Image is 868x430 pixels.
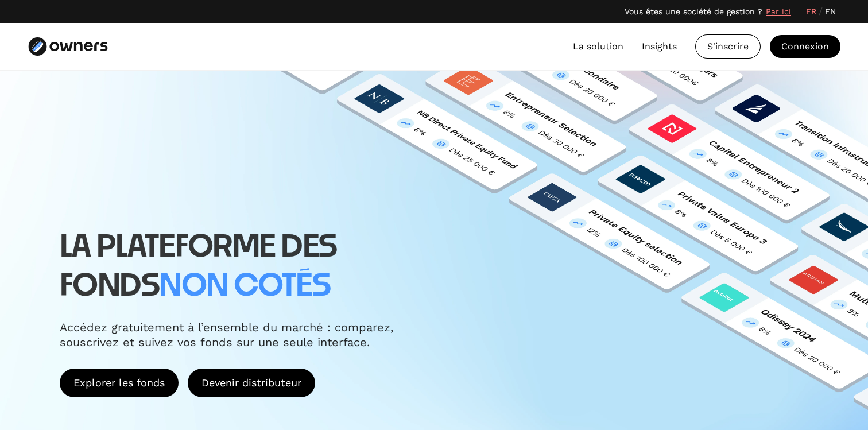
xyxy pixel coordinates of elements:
[825,6,836,18] a: EN
[60,228,450,306] h1: LA PLATEFORME DES FONDS
[573,40,623,53] a: La solution
[188,369,315,397] a: ⁠Devenir distributeur
[766,6,791,18] a: Par ici
[60,320,404,350] div: Accédez gratuitement à l’ensemble du marché : comparez, souscrivez et suivez vos fonds sur une se...
[159,272,330,301] span: non cotés
[625,6,762,18] div: Vous êtes une société de gestion ?
[696,35,760,58] div: S'inscrire
[60,369,179,397] a: Explorer les fonds
[770,35,840,58] a: Connexion
[806,6,816,18] a: FR
[695,34,761,59] a: S'inscrire
[642,40,677,53] a: Insights
[819,5,823,18] div: /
